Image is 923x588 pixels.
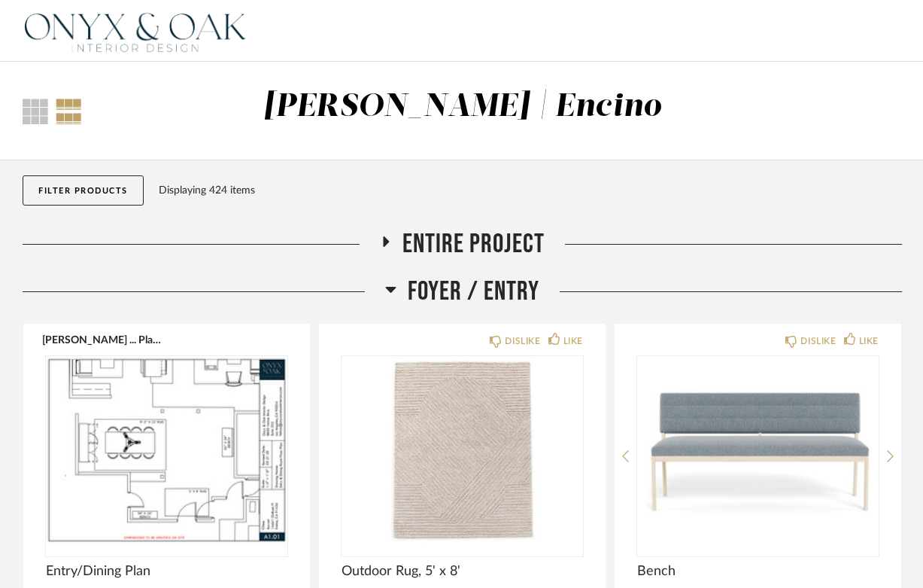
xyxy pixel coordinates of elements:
[505,334,540,349] div: DISLIKE
[637,563,879,580] span: Bench
[342,356,583,544] img: undefined
[800,334,836,349] div: DISLIKE
[342,356,583,544] div: 0
[342,563,583,580] span: Outdoor Rug, 5' x 8'
[23,175,144,206] button: Filter Products
[46,356,287,544] img: undefined
[159,182,895,199] div: Displaying 424 items
[42,334,163,346] button: [PERSON_NAME] ... Plans 1.pdf
[46,356,287,544] div: 0
[637,356,879,544] div: 0
[23,1,248,61] img: 08ecf60b-2490-4d88-a620-7ab89e40e421.png
[263,91,661,123] div: [PERSON_NAME] | Encino
[637,356,879,544] img: undefined
[859,334,879,349] div: LIKE
[402,228,545,260] span: Entire Project
[46,563,287,580] span: Entry/Dining Plan
[563,334,583,349] div: LIKE
[408,276,539,308] span: Foyer / Entry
